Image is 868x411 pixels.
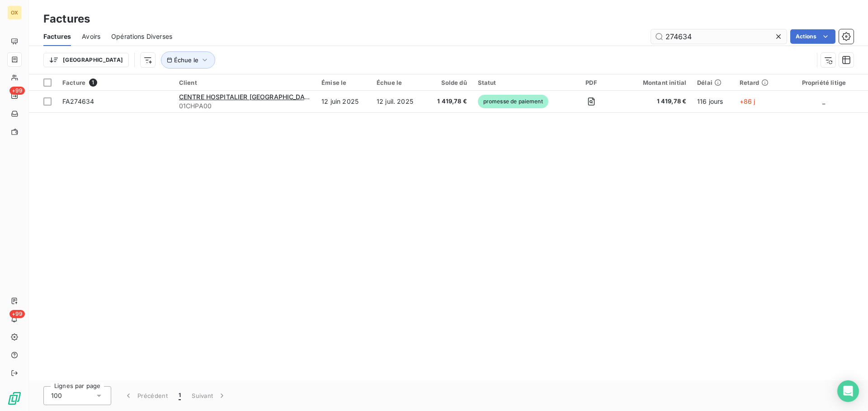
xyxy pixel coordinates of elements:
button: Actions [790,29,835,44]
button: Précédent [118,386,173,405]
span: Factures [43,32,71,41]
span: Avoirs [82,32,100,41]
span: Facture [62,79,85,86]
button: Échue le [161,51,215,69]
span: 1 419,78 € [622,97,686,106]
span: CENTRE HOSPITALIER [GEOGRAPHIC_DATA] [179,93,315,101]
div: Statut [478,79,561,86]
span: 100 [51,391,62,400]
div: Retard [740,79,774,86]
div: Open Intercom Messenger [837,380,859,402]
span: 1 [179,391,181,400]
div: Propriété litige [785,79,863,86]
td: 12 juin 2025 [316,91,371,112]
div: Échue le [377,79,420,86]
span: +99 [9,310,25,318]
span: +99 [9,87,25,95]
span: 01CHPA00 [179,102,311,111]
button: Suivant [186,386,232,405]
button: [GEOGRAPHIC_DATA] [43,53,129,67]
span: 1 419,78 € [431,97,467,106]
div: OX [7,5,22,20]
img: Logo LeanPay [7,391,22,406]
span: +86 j [740,97,755,105]
input: Rechercher [651,29,787,44]
div: Montant initial [622,79,686,86]
span: _ [822,97,825,105]
span: Échue le [174,56,198,64]
span: 1 [89,79,97,87]
span: promesse de paiement [478,95,548,108]
div: Solde dû [431,79,467,86]
span: FA274634 [62,97,94,105]
div: PDF [571,79,611,86]
div: Client [179,79,311,86]
td: 12 juil. 2025 [371,91,426,112]
div: Émise le [321,79,366,86]
h3: Factures [43,11,90,27]
button: 1 [173,386,186,405]
div: Délai [697,79,729,86]
span: Opérations Diverses [111,32,172,41]
td: 116 jours [692,91,734,112]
